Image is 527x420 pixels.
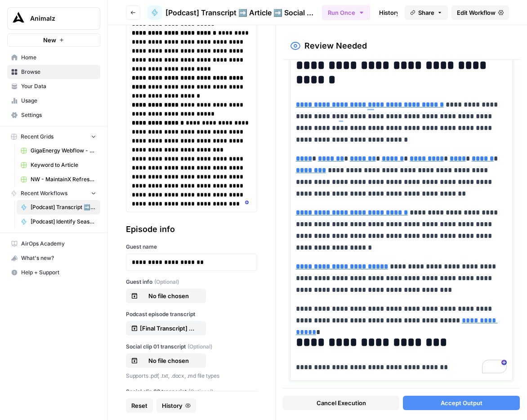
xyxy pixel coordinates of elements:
[31,203,96,211] span: [Podcast] Transcript ➡️ Article ➡️ Social Post
[7,79,100,94] a: Your Data
[30,14,85,23] span: Animalz
[31,147,96,155] span: GigaEnergy Webflow - Shop Inventories
[156,398,196,413] button: History
[126,310,257,318] label: Podcast episode transcript
[418,8,434,17] span: Share
[21,268,96,277] span: Help + Support
[17,143,100,158] a: GigaEnergy Webflow - Shop Inventories
[7,187,100,200] button: Recent Workflows
[21,189,67,197] span: Recent Workflows
[451,5,509,20] a: Edit Workflow
[322,5,370,20] button: Run Once
[21,111,96,119] span: Settings
[317,398,366,407] span: Cancel Execution
[7,7,100,30] button: Workspace: Animalz
[17,214,100,229] a: [Podcast] Identify Season Quotes & Topics
[7,265,100,280] button: Help + Support
[21,82,96,90] span: Your Data
[188,388,213,396] span: (Optional)
[7,50,100,65] a: Home
[140,324,197,333] p: [Final Transcript] Season Wrap-up.txt
[374,5,405,20] a: History
[126,371,257,380] p: Supports .pdf, .txt, .docx, .md file types
[457,8,496,17] span: Edit Workflow
[7,108,100,122] a: Settings
[8,251,100,265] div: What's new?
[31,218,96,226] span: [Podcast] Identify Season Quotes & Topics
[21,68,96,76] span: Browse
[21,133,54,141] span: Recent Grids
[10,10,27,27] img: Animalz Logo
[140,356,197,365] p: No file chosen
[7,94,100,108] a: Usage
[43,36,56,45] span: New
[126,223,257,236] div: Episode info
[154,278,179,286] span: (Optional)
[17,172,100,187] a: NW - MaintainX Refresh Workflow
[126,398,153,413] button: Reset
[165,7,315,18] span: [Podcast] Transcript ➡️ Article ➡️ Social Post
[131,401,147,410] span: Reset
[441,398,482,407] span: Accept Output
[403,396,520,410] button: Accept Output
[126,243,257,251] label: Guest name
[7,65,100,79] a: Browse
[7,33,100,47] button: New
[147,5,315,20] a: [Podcast] Transcript ➡️ Article ➡️ Social Post
[21,240,96,248] span: AirOps Academy
[17,200,100,214] a: [Podcast] Transcript ➡️ Article ➡️ Social Post
[7,237,100,251] a: AirOps Academy
[126,321,206,335] button: [Final Transcript] Season Wrap-up.txt
[126,289,206,303] button: No file chosen
[405,5,448,20] button: Share
[188,343,212,351] span: (Optional)
[126,388,257,396] label: Social clip 02 transcript
[31,161,96,169] span: Keyword to Article
[21,97,96,105] span: Usage
[126,353,206,368] button: No file chosen
[140,291,197,300] p: No file chosen
[7,130,100,143] button: Recent Grids
[7,251,100,265] button: What's new?
[31,175,96,183] span: NW - MaintainX Refresh Workflow
[21,54,96,62] span: Home
[126,343,257,351] label: Social clip 01 transcript
[304,40,367,52] h2: Review Needed
[283,396,400,410] button: Cancel Execution
[17,158,100,172] a: Keyword to Article
[126,278,257,286] label: Guest info
[162,401,183,410] span: History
